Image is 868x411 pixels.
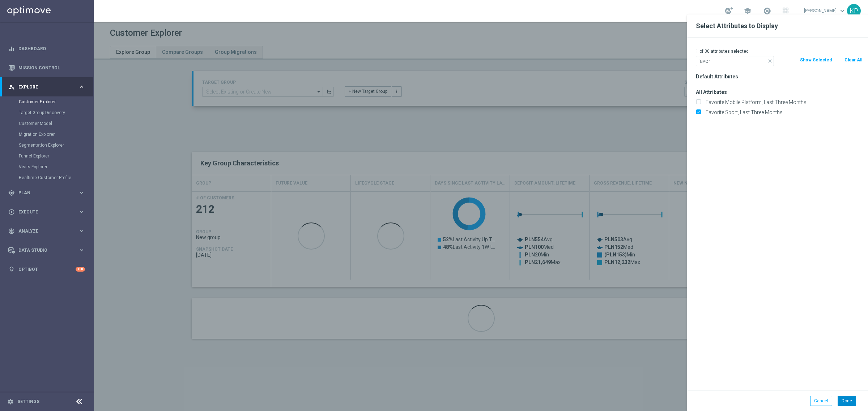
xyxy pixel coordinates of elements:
[8,46,15,52] i: equalizer
[19,140,93,151] div: Segmentation Explorer
[19,107,93,118] div: Target Group Discovery
[696,22,859,30] h2: Select Attributes to Display
[8,260,85,279] div: Optibot
[799,56,833,64] button: Show Selected
[703,99,863,105] label: Favorite Mobile Platform, Last Three Months
[8,190,78,196] div: Plan
[703,109,863,116] label: Favorite Sport, Last Three Months
[78,189,85,196] i: keyboard_arrow_right
[696,48,863,54] p: 1 of 30 attributes selected
[696,89,863,95] h3: All Attributes
[8,84,15,90] i: person_search
[8,46,85,52] button: equalizer Dashboard
[78,247,85,254] i: keyboard_arrow_right
[18,248,78,252] span: Data Studio
[803,5,847,16] a: [PERSON_NAME]keyboard_arrow_down
[8,266,15,273] i: lightbulb
[8,58,85,77] div: Mission Control
[744,7,752,15] span: school
[847,4,861,18] div: KP
[696,56,774,66] input: Search
[78,83,85,90] i: keyboard_arrow_right
[19,118,93,129] div: Customer Model
[19,121,75,126] a: Customer Model
[17,399,39,404] a: Settings
[19,99,75,105] a: Customer Explorer
[19,110,75,116] a: Target Group Discovery
[8,228,15,234] i: track_changes
[838,7,846,15] span: keyboard_arrow_down
[7,398,14,405] i: settings
[19,175,75,181] a: Realtime Customer Profile
[19,129,93,140] div: Migration Explorer
[8,209,15,215] i: play_circle_outline
[8,190,85,196] button: gps_fixed Plan keyboard_arrow_right
[8,209,85,215] button: play_circle_outline Execute keyboard_arrow_right
[844,56,863,64] button: Clear All
[810,396,832,406] button: Cancel
[19,161,93,172] div: Visits Explorer
[19,153,75,159] a: Funnel Explorer
[8,209,78,215] div: Execute
[18,191,78,195] span: Plan
[8,247,85,253] button: Data Studio keyboard_arrow_right
[8,65,85,71] button: Mission Control
[19,96,93,107] div: Customer Explorer
[8,228,78,234] div: Analyze
[8,84,85,90] button: person_search Explore keyboard_arrow_right
[696,73,863,80] h3: Default Attributes
[8,247,78,254] div: Data Studio
[76,267,85,272] div: +10
[78,208,85,215] i: keyboard_arrow_right
[18,39,85,58] a: Dashboard
[767,58,773,64] i: close
[78,228,85,234] i: keyboard_arrow_right
[19,164,75,170] a: Visits Explorer
[8,190,15,196] i: gps_fixed
[8,267,85,272] button: lightbulb Optibot +10
[8,39,85,58] div: Dashboard
[8,228,85,234] button: track_changes Analyze keyboard_arrow_right
[18,85,78,89] span: Explore
[18,260,76,279] a: Optibot
[19,131,75,137] a: Migration Explorer
[8,84,78,90] div: Explore
[19,151,93,161] div: Funnel Explorer
[19,172,93,183] div: Realtime Customer Profile
[18,58,85,77] a: Mission Control
[838,396,856,406] button: Done
[18,210,78,214] span: Execute
[19,142,75,148] a: Segmentation Explorer
[18,229,78,233] span: Analyze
